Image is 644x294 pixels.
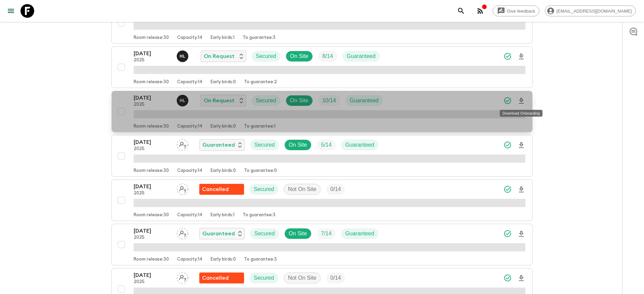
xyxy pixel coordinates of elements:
div: Secured [250,228,279,239]
svg: Synced Successfully [504,230,512,238]
p: 2025 [134,58,171,63]
div: Flash Pack cancellation [199,273,244,283]
p: 0 / 14 [330,274,341,282]
p: To guarantee: 3 [243,212,276,218]
p: Room release: 30 [134,79,169,85]
p: Early birds: 0 [211,79,236,85]
div: Secured [252,95,280,106]
span: Assign pack leader [177,186,188,191]
svg: Download Onboarding [517,274,525,282]
svg: Synced Successfully [504,52,512,60]
div: Trip Fill [326,184,345,195]
span: [EMAIL_ADDRESS][DOMAIN_NAME] [553,9,635,14]
svg: Synced Successfully [504,274,512,282]
p: 2025 [134,191,171,196]
div: Not On Site [284,184,321,195]
p: On Site [290,52,308,60]
p: Not On Site [288,274,317,282]
p: Room release: 30 [134,35,169,41]
p: To guarantee: 3 [244,257,277,262]
p: Early birds: 1 [211,212,234,218]
p: On Site [289,230,307,238]
p: On Site [290,97,308,105]
a: Give feedback [493,5,539,16]
p: 2025 [134,279,171,285]
p: Capacity: 14 [177,124,202,129]
p: [DATE] [134,138,171,146]
span: Assign pack leader [177,141,188,147]
p: To guarantee: 3 [243,35,276,41]
svg: Download Onboarding [517,186,525,194]
p: Cancelled [202,185,229,193]
p: 2025 [134,235,171,240]
svg: Download Onboarding [517,97,525,105]
p: 5 / 14 [321,141,332,149]
span: Hoang Le Ngoc [177,97,190,102]
div: Trip Fill [317,228,336,239]
p: Room release: 30 [134,212,169,218]
div: Secured [250,184,278,195]
p: 8 / 14 [322,52,333,60]
button: [DATE]2025Assign pack leaderGuaranteedSecuredOn SiteTrip FillGuaranteedRoom release:30Capacity:14... [111,135,533,177]
div: On Site [286,51,313,62]
div: Not On Site [284,273,321,283]
p: To guarantee: 2 [244,79,277,85]
p: On Request [204,52,234,60]
div: Flash Pack cancellation [199,184,244,195]
p: To guarantee: 1 [244,124,276,129]
p: On Site [289,141,307,149]
p: Secured [254,185,274,193]
p: Guaranteed [350,97,379,105]
p: Capacity: 14 [177,35,202,41]
div: Secured [250,273,278,283]
p: 2025 [134,102,171,107]
p: Secured [254,274,274,282]
p: Early birds: 0 [211,168,236,174]
div: Trip Fill [317,139,336,150]
p: [DATE] [134,182,171,191]
div: Secured [250,139,279,150]
div: On Site [284,139,311,150]
p: Capacity: 14 [177,257,202,262]
p: Early birds: 0 [211,257,236,262]
button: [DATE]2025Assign pack leaderGuaranteedSecuredOn SiteTrip FillGuaranteedRoom release:30Capacity:14... [111,224,533,265]
p: 7 / 14 [321,230,332,238]
p: On Request [204,97,234,105]
p: [DATE] [134,49,171,58]
button: HL [177,50,190,62]
p: 10 / 14 [322,97,336,105]
p: Guaranteed [345,230,374,238]
span: Hoang Le Ngoc [177,53,190,58]
button: HL [177,95,190,106]
div: [EMAIL_ADDRESS][DOMAIN_NAME] [545,5,636,16]
p: H L [179,54,185,59]
span: Give feedback [503,9,539,14]
p: [DATE] [134,94,171,102]
div: Trip Fill [318,51,337,62]
svg: Download Onboarding [517,141,525,149]
div: Trip Fill [326,273,345,283]
p: 0 / 14 [330,185,341,193]
p: Secured [256,52,276,60]
div: On Site [286,95,313,106]
svg: Download Onboarding [517,230,525,238]
button: search adventures [454,4,468,18]
span: Assign pack leader [177,230,188,235]
button: [DATE]2025Assign pack leaderFlash Pack cancellationSecuredNot On SiteTrip FillRoom release:30Capa... [111,2,533,44]
p: Room release: 30 [134,257,169,262]
p: Guaranteed [202,141,235,149]
svg: Synced Successfully [504,97,512,105]
p: Capacity: 14 [177,79,202,85]
button: [DATE]2025Hoang Le NgocOn RequestSecuredOn SiteTrip FillGuaranteedRoom release:30Capacity:14Early... [111,46,533,88]
div: Secured [252,51,280,62]
svg: Download Onboarding [517,53,525,61]
p: Guaranteed [345,141,374,149]
button: [DATE]2025Hoang Le NgocOn RequestSecuredOn SiteTrip FillGuaranteedRoom release:30Capacity:14Early... [111,91,533,132]
p: Room release: 30 [134,168,169,174]
div: Download Onboarding [500,110,542,117]
p: 2025 [134,146,171,152]
p: Capacity: 14 [177,168,202,174]
p: Secured [254,230,275,238]
p: Guaranteed [347,52,376,60]
p: Capacity: 14 [177,212,202,218]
